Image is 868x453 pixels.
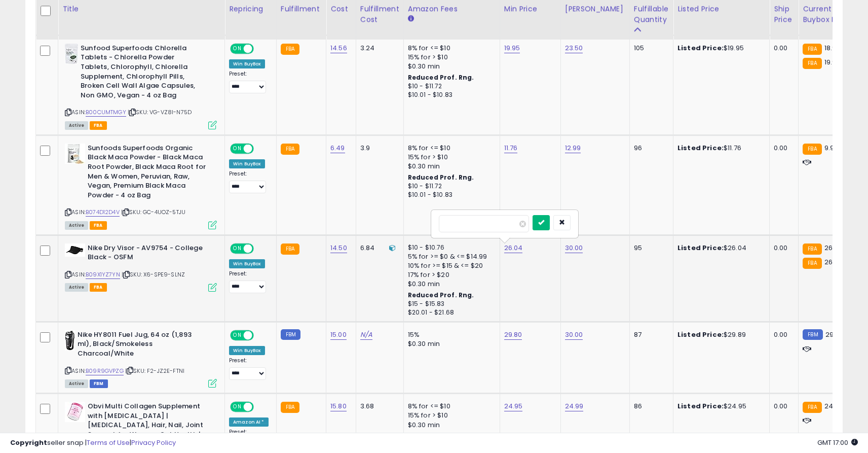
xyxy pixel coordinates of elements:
[65,330,75,351] img: 31WWIZsSgtL._SL40_.jpg
[281,402,299,413] small: FBA
[504,4,556,14] div: Min Price
[774,330,790,339] div: 0.00
[824,257,843,267] span: 26.04
[408,411,492,420] div: 15% for > $10
[87,438,130,447] a: Terms of Use
[10,438,176,448] div: seller snap | |
[504,243,523,253] a: 26.04
[803,58,821,69] small: FBA
[330,243,347,253] a: 14.50
[677,43,724,53] b: Listed Price:
[408,291,474,299] b: Reduced Prof. Rng.
[634,4,669,25] div: Fulfillable Quantity
[408,252,492,261] div: 5% for >= $0 & <= $14.99
[774,402,790,411] div: 0.00
[825,330,844,339] span: 29.89
[408,182,492,191] div: $10 - $11.72
[803,258,821,269] small: FBA
[281,243,299,255] small: FBA
[634,44,665,53] div: 105
[131,438,176,447] a: Privacy Policy
[229,357,269,380] div: Preset:
[824,57,841,67] span: 19.95
[408,280,492,289] div: $0.30 min
[634,243,665,253] div: 95
[229,259,265,268] div: Win BuyBox
[10,438,47,447] strong: Copyright
[229,417,269,427] div: Amazon AI *
[360,402,396,411] div: 3.68
[677,144,762,153] div: $11.76
[88,144,211,202] b: Sunfoods Superfoods Organic Black Maca Powder - Black Maca Root Powder, Black Maca Root for Men &...
[229,59,265,68] div: Win BuyBox
[229,170,269,193] div: Preset:
[125,367,184,375] span: | SKU: F2-JZ2E-FTNI
[330,401,347,411] a: 15.80
[803,402,821,413] small: FBA
[330,4,352,14] div: Cost
[65,144,217,228] div: ASIN:
[86,270,120,279] a: B09X1YZ7YN
[677,402,762,411] div: $24.95
[121,208,185,216] span: | SKU: GC-4UOZ-5TJU
[408,339,492,349] div: $0.30 min
[65,243,217,291] div: ASIN:
[774,4,794,25] div: Ship Price
[803,329,822,340] small: FBM
[408,14,414,23] small: Amazon Fees.
[231,403,244,411] span: ON
[677,330,724,339] b: Listed Price:
[231,245,244,253] span: ON
[634,330,665,339] div: 87
[330,143,345,153] a: 6.49
[408,73,474,82] b: Reduced Prof. Rng.
[252,44,269,53] span: OFF
[90,379,108,388] span: FBM
[774,243,790,253] div: 0.00
[65,330,217,387] div: ASIN:
[65,144,85,164] img: 41RwlERBGlL._SL40_.jpg
[81,44,204,102] b: Sunfood Superfoods Chlorella Tablets - Chlorella Powder Tablets, Chlorophyll, Chlorella Supplemen...
[252,331,269,339] span: OFF
[231,331,244,339] span: ON
[824,243,843,253] span: 26.03
[408,243,492,252] div: $10 - $10.76
[408,308,492,317] div: $20.01 - $21.68
[774,144,790,153] div: 0.00
[677,401,724,411] b: Listed Price:
[803,243,821,255] small: FBA
[86,367,124,375] a: B09R9GVPZG
[122,270,185,278] span: | SKU: X6-SPE9-SLNZ
[565,243,583,253] a: 30.00
[565,401,584,411] a: 24.99
[78,330,201,361] b: Nike HY8011 Fuel Jug, 64 oz (1,893 ml), Black/Smokeless Charcoal/White
[677,143,724,153] b: Listed Price:
[677,4,765,14] div: Listed Price
[65,402,85,422] img: 41Fr8D5fIxL._SL40_.jpg
[504,330,522,340] a: 29.80
[408,53,492,62] div: 15% for > $10
[408,44,492,53] div: 8% for <= $10
[252,245,269,253] span: OFF
[360,4,399,25] div: Fulfillment Cost
[408,153,492,162] div: 15% for > $10
[65,379,88,388] span: All listings currently available for purchase on Amazon
[231,144,244,153] span: ON
[281,44,299,55] small: FBA
[408,91,492,99] div: $10.01 - $10.83
[408,270,492,280] div: 17% for > $20
[281,329,300,340] small: FBM
[408,162,492,171] div: $0.30 min
[408,191,492,199] div: $10.01 - $10.83
[677,44,762,53] div: $19.95
[62,4,220,14] div: Title
[408,261,492,270] div: 10% for >= $15 & <= $20
[90,121,107,130] span: FBA
[252,144,269,153] span: OFF
[565,143,581,153] a: 12.99
[677,330,762,339] div: $29.89
[677,243,762,253] div: $26.04
[817,438,858,447] span: 2025-08-14 17:00 GMT
[65,283,88,292] span: All listings currently available for purchase on Amazon
[360,44,396,53] div: 3.24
